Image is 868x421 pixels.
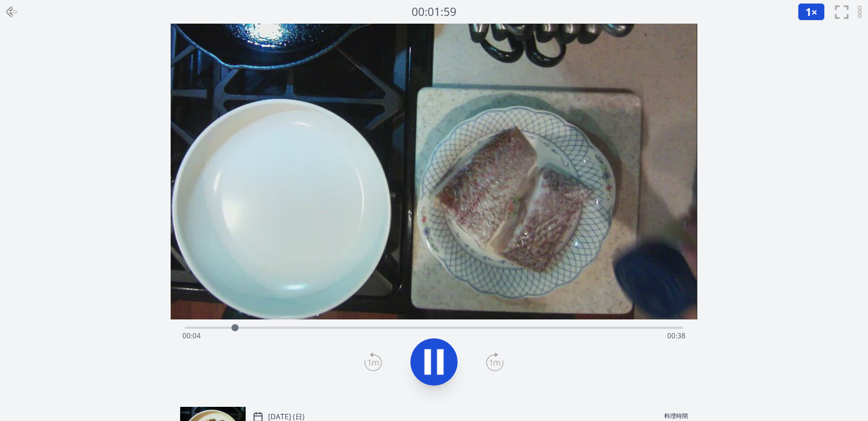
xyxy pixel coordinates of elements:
span: 00:38 [667,331,686,341]
span: 1 [805,5,811,19]
span: 00:04 [182,331,201,341]
a: 00:01:59 [412,4,456,21]
button: 1× [798,3,825,21]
